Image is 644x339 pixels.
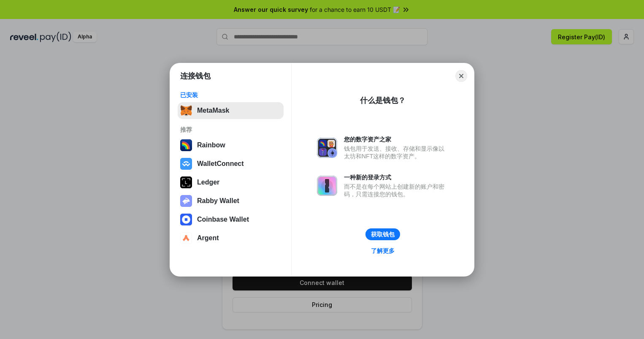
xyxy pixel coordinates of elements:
img: svg+xml,%3Csvg%20xmlns%3D%22http%3A%2F%2Fwww.w3.org%2F2000%2Fsvg%22%20fill%3D%22none%22%20viewBox... [317,138,337,158]
img: svg+xml,%3Csvg%20width%3D%22120%22%20height%3D%22120%22%20viewBox%3D%220%200%20120%20120%22%20fil... [180,139,192,151]
button: Coinbase Wallet [178,211,284,228]
div: Argent [197,234,219,242]
div: 已安装 [180,91,281,99]
img: svg+xml,%3Csvg%20xmlns%3D%22http%3A%2F%2Fwww.w3.org%2F2000%2Fsvg%22%20width%3D%2228%22%20height%3... [180,176,192,188]
div: MetaMask [197,107,229,114]
button: Rainbow [178,137,284,154]
div: 推荐 [180,126,281,133]
button: MetaMask [178,102,284,119]
button: WalletConnect [178,155,284,172]
img: svg+xml,%3Csvg%20xmlns%3D%22http%3A%2F%2Fwww.w3.org%2F2000%2Fsvg%22%20fill%3D%22none%22%20viewBox... [180,195,192,207]
button: Rabby Wallet [178,193,284,209]
img: svg+xml,%3Csvg%20width%3D%2228%22%20height%3D%2228%22%20viewBox%3D%220%200%2028%2028%22%20fill%3D... [180,232,192,244]
div: 而不是在每个网站上创建新的账户和密码，只需连接您的钱包。 [344,183,449,198]
a: 了解更多 [366,245,400,256]
h1: 连接钱包 [180,71,211,81]
div: 获取钱包 [371,231,395,238]
img: svg+xml,%3Csvg%20width%3D%2228%22%20height%3D%2228%22%20viewBox%3D%220%200%2028%2028%22%20fill%3D... [180,158,192,170]
div: Rainbow [197,141,225,149]
div: Ledger [197,179,219,186]
img: svg+xml,%3Csvg%20fill%3D%22none%22%20height%3D%2233%22%20viewBox%3D%220%200%2035%2033%22%20width%... [180,105,192,117]
div: 您的数字资产之家 [344,136,449,143]
img: svg+xml,%3Csvg%20width%3D%2228%22%20height%3D%2228%22%20viewBox%3D%220%200%2028%2028%22%20fill%3D... [180,214,192,225]
div: Coinbase Wallet [197,216,249,223]
button: Argent [178,230,284,247]
div: 什么是钱包？ [360,95,406,106]
div: 钱包用于发送、接收、存储和显示像以太坊和NFT这样的数字资产。 [344,145,449,160]
button: 获取钱包 [365,228,400,240]
div: 了解更多 [371,247,395,255]
div: WalletConnect [197,160,244,168]
img: svg+xml,%3Csvg%20xmlns%3D%22http%3A%2F%2Fwww.w3.org%2F2000%2Fsvg%22%20fill%3D%22none%22%20viewBox... [317,176,337,196]
button: Close [455,70,467,82]
div: Rabby Wallet [197,197,239,205]
div: 一种新的登录方式 [344,174,449,181]
button: Ledger [178,174,284,191]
